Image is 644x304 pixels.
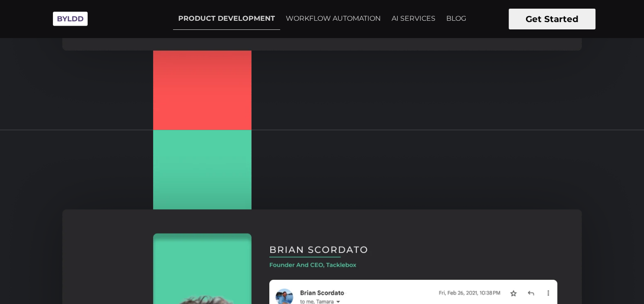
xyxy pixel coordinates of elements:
a: AI SERVICES [386,8,441,29]
a: WORKFLOW AUTOMATION [281,8,386,29]
img: Byldd - Product Development Company [49,7,92,31]
a: BLOG [441,8,471,29]
a: PRODUCT DEVELOPMENT [173,8,280,30]
button: Get Started [509,9,595,29]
